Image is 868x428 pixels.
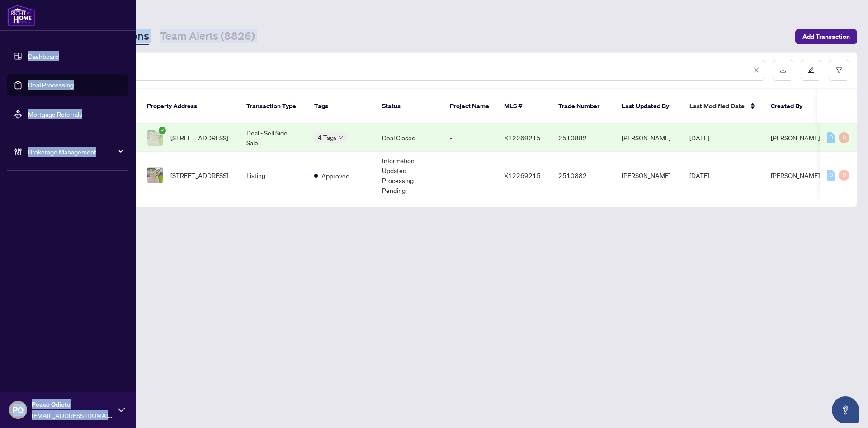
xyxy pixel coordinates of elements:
span: edit [808,67,814,73]
span: check-circle [159,127,166,134]
img: thumbnail-img [147,130,163,145]
div: 0 [827,132,835,143]
td: [PERSON_NAME] [614,152,682,199]
span: X12269215 [504,134,541,142]
button: filter [829,60,849,81]
th: Last Modified Date [682,89,764,124]
span: [PERSON_NAME] [771,134,820,142]
td: 2510882 [551,152,614,199]
a: Team Alerts (8826) [160,29,255,45]
div: 0 [839,170,849,181]
td: [PERSON_NAME] [614,124,682,152]
span: PO [13,404,24,416]
td: Deal - Sell Side Sale [239,124,307,152]
span: close [753,67,759,73]
span: download [780,67,786,73]
span: Add Transaction [802,29,850,44]
th: MLS # [497,89,551,124]
span: 4 Tags [318,132,337,143]
td: - [443,124,497,152]
span: Last Modified Date [689,101,745,111]
img: thumbnail-img [147,168,163,183]
a: Dashboard [28,52,59,60]
span: Peace Odiete [32,399,113,409]
th: Trade Number [551,89,614,124]
th: Created By [764,89,818,124]
span: [EMAIL_ADDRESS][DOMAIN_NAME] [32,410,113,420]
th: Project Name [443,89,497,124]
button: edit [801,60,821,81]
th: Last Updated By [614,89,682,124]
th: Status [375,89,443,124]
a: Deal Processing [28,81,74,89]
span: [DATE] [689,171,709,179]
img: logo [7,5,35,26]
td: Listing [239,152,307,199]
span: down [339,135,343,140]
td: Deal Closed [375,124,443,152]
span: Brokerage Management [28,147,122,157]
button: Open asap [832,396,859,423]
th: Transaction Type [239,89,307,124]
span: X12269215 [504,171,541,179]
div: 0 [827,170,835,181]
button: download [773,60,793,81]
span: [STREET_ADDRESS] [170,170,228,180]
div: 0 [839,132,849,143]
span: filter [836,67,842,73]
th: Tags [307,89,375,124]
td: 2510882 [551,124,614,152]
span: [PERSON_NAME] [771,171,820,179]
td: Information Updated - Processing Pending [375,152,443,199]
span: [DATE] [689,134,709,142]
td: - [443,152,497,199]
span: [STREET_ADDRESS] [170,133,228,143]
a: Mortgage Referrals [28,110,82,118]
span: Approved [321,171,349,181]
th: Property Address [140,89,239,124]
button: Add Transaction [795,29,857,44]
